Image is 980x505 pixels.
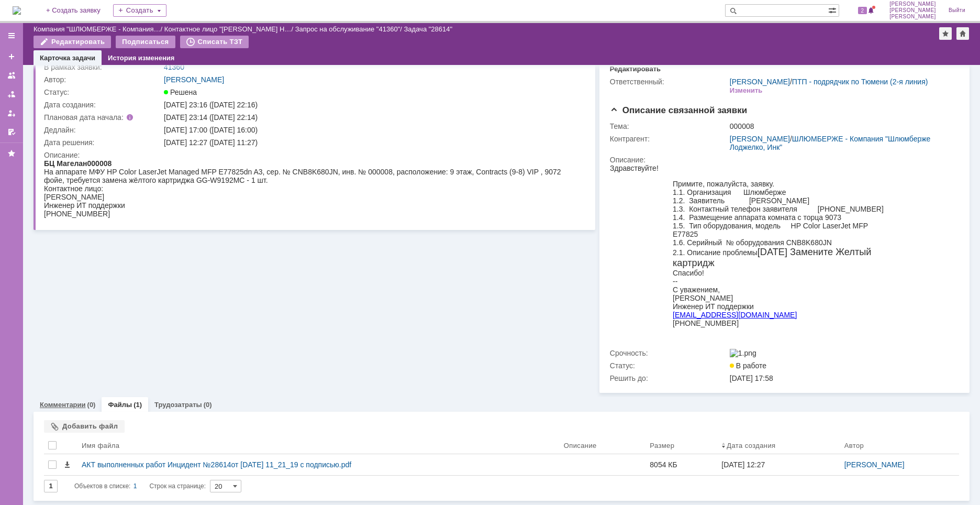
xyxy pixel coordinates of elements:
a: Контактное лицо "[PERSON_NAME] Н… [164,25,292,33]
div: Дедлайн: [44,126,162,134]
a: Создать заявку [3,48,20,65]
div: / [730,78,928,86]
div: [DATE] 17:00 ([DATE] 16:00) [164,126,579,134]
a: Файлы [108,401,132,409]
div: Автор [844,442,864,449]
a: История изменения [108,54,174,62]
a: Компания "ШЛЮМБЕРЖЕ - Компания… [34,25,161,33]
span: Решена [164,88,197,96]
div: / [295,25,404,33]
div: 8054 КБ [650,460,713,469]
a: Заявки в моей ответственности [3,86,20,103]
a: Комментарии [40,401,86,409]
div: Срочность: [610,349,728,357]
div: 1.1. Организация Шлюмберже [63,24,275,32]
a: [EMAIL_ADDRESS][DOMAIN_NAME] [63,147,187,155]
div: 2.1. Описание проблемы [63,83,275,105]
div: / [730,135,954,151]
a: Карточка задачи [40,54,95,62]
div: Описание: [610,156,956,164]
div: Имя файла [82,442,119,449]
a: Мои заявки [3,105,20,122]
a: Запрос на обслуживание "41360" [295,25,400,33]
div: (0) [204,401,212,409]
a: ПТП - подрядчик по Тюмени (2-я линия) [792,78,928,86]
div: Размер [650,442,674,449]
a: 41360 [164,63,184,71]
div: [DATE] 12:27 [721,460,765,469]
a: [PERSON_NAME] [730,135,790,143]
div: Описание: [44,151,581,159]
span: [PERSON_NAME] [889,7,936,14]
div: [DATE] 23:16 ([DATE] 22:16) [164,101,579,109]
div: / [164,25,295,33]
div: Задача "28614" [404,25,453,33]
div: 000008 [730,122,954,130]
div: Примите, пожалуйста, заявку. [63,16,275,24]
th: Автор [840,437,959,454]
a: Перейти на домашнюю страницу [13,6,21,15]
div: Статус: [44,88,162,96]
th: Размер [645,437,717,454]
div: [PERSON_NAME] [63,130,275,138]
div: Сделать домашней страницей [956,27,969,40]
div: / [34,25,164,33]
th: Имя файла [77,437,560,454]
span: Расширенный поиск [828,5,839,15]
a: [PERSON_NAME] [164,75,224,84]
span: Скачать файл [63,460,71,469]
span: В работе [730,361,766,370]
div: Создать [113,4,166,17]
span: Описание связанной заявки [610,105,747,115]
div: В рамках заявки: [44,63,162,71]
div: 1.5. Тип оборудования, модель HP Color LaserJet MFP E77825 [63,58,275,74]
div: Редактировать [610,65,661,73]
div: Добавить в избранное [939,27,952,40]
div: Дата создания: [44,101,162,109]
div: [DATE] 23:14 ([DATE] 22:14) [164,113,579,122]
a: Трудозатраты [154,401,202,409]
div: Решить до: [610,374,728,382]
a: ШЛЮМБЕРЖЕ - Компания "Шлюмберже Лоджелко, Инк" [730,135,931,151]
div: (0) [87,401,96,409]
a: Мои согласования [3,124,20,140]
div: (1) [133,401,142,409]
div: АКТ выполненных работ Инцидент №28614от [DATE] 11_21_19 с подписью.pdf [82,460,555,469]
span: [DATE] 17:58 [730,374,773,382]
span: [PERSON_NAME] [889,14,936,20]
div: 1 [133,480,137,492]
span: Объектов в списке: [74,482,130,490]
div: Спасибо! [63,105,275,113]
div: Статус: [610,361,728,370]
div: Описание [564,442,597,449]
div: Автор: [44,75,162,84]
i: Строк на странице: [74,480,206,492]
div: [PHONE_NUMBER] [63,155,275,163]
div: Дата создания [727,442,775,449]
div: [DATE] 12:27 ([DATE] 11:27) [164,138,579,147]
div: Дата решения: [44,138,162,147]
div: 1.6. Серийный № оборудования CNB8K680JN [63,74,275,83]
div: -- [63,113,275,122]
a: [PERSON_NAME] [844,460,905,469]
div: Контрагент: [610,135,728,143]
th: Дата создания [717,437,840,454]
a: Заявки на командах [3,67,20,84]
div: Плановая дата начала: [44,113,149,122]
span: [PERSON_NAME] [889,1,936,7]
img: logo [13,6,21,15]
div: 1.2. Заявитель [PERSON_NAME] [63,32,275,41]
div: Тема: [610,122,728,130]
div: Изменить [730,86,763,95]
span: 2 [858,7,867,14]
img: 1.png [730,349,756,357]
div: Ответственный: [610,78,728,86]
div: Инженер ИТ поддержки [63,138,275,147]
span: [DATE] Замените Желтый картридж [63,83,262,104]
div: 1.4. Размещение аппарата комната c торца 9073 [63,49,275,58]
div: С уважением, [63,122,275,130]
a: [PERSON_NAME] [730,78,790,86]
div: 1.3. Контактный телефон заявителя [PHONE_NUMBER] [63,41,275,49]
